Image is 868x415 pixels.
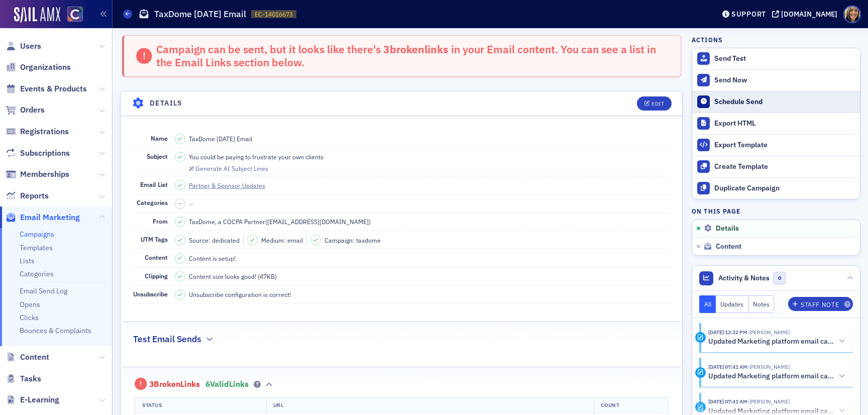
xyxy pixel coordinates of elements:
[6,190,49,201] a: Reports
[716,295,748,313] button: Updates
[692,69,860,91] button: Send Now
[714,119,855,128] div: Export HTML
[133,290,168,298] span: Unsubscribe
[20,313,39,322] a: Clicks
[747,398,790,405] span: Lauren Standiford
[189,272,277,281] span: Content size looks good! (47KB)
[20,230,54,239] a: Campaigns
[708,337,834,346] h5: Updated Marketing platform email campaign: TaxDome [DATE] Email
[189,152,323,161] span: You could be paying to frustrate your own clients
[67,7,83,22] img: SailAMX
[594,397,668,412] th: Count
[20,286,67,295] a: Email Send Log
[6,169,69,180] a: Memberships
[20,83,87,94] span: Events & Products
[20,190,49,201] span: Reports
[189,290,291,299] span: Unsubscribe configuration is correct!
[150,98,183,109] h4: Details
[781,10,837,19] div: [DOMAIN_NAME]
[748,295,775,313] button: Notes
[692,48,860,69] button: Send Test
[140,180,168,188] span: Email List
[20,326,91,335] a: Bounces & Complaints
[6,83,87,94] a: Events & Products
[708,398,747,405] time: 9/3/2025 07:41 AM
[151,134,168,142] span: Name
[6,62,71,73] a: Organizations
[692,35,723,44] h4: Actions
[20,41,41,52] span: Users
[20,212,80,223] span: Email Marketing
[145,272,168,280] span: Clipping
[266,397,594,412] th: URL
[731,10,766,19] div: Support
[154,8,246,20] h1: TaxDome [DATE] Email
[714,162,855,171] div: Create Template
[20,105,45,116] span: Orders
[6,126,69,137] a: Registrations
[20,62,71,73] span: Organizations
[6,352,49,363] a: Content
[714,76,855,85] div: Send Now
[708,363,747,370] time: 9/3/2025 07:41 AM
[708,336,846,347] button: Updated Marketing platform email campaign: TaxDome [DATE] Email
[189,134,252,143] span: TaxDome [DATE] Email
[20,256,35,265] a: Lists
[747,329,790,336] span: Lauren Standiford
[189,217,371,226] span: TaxDome, a COCPA Partner ( [EMAIL_ADDRESS][DOMAIN_NAME] )
[145,253,168,261] span: Content
[137,198,168,206] span: Categories
[716,242,741,251] span: Content
[20,394,59,405] span: E-Learning
[178,200,181,207] span: –
[772,11,841,18] button: [DOMAIN_NAME]
[324,236,381,245] span: Campaign: taxdome
[20,243,53,252] a: Templates
[773,272,786,284] span: 0
[714,141,855,150] div: Export Template
[699,295,716,313] button: All
[652,101,664,107] div: Edit
[261,236,303,245] span: Medium: email
[718,273,770,283] span: Activity & Notes
[6,212,80,223] a: Email Marketing
[843,6,861,23] span: Profile
[6,373,41,384] a: Tasks
[695,402,706,412] div: Activity
[692,206,860,216] h4: On this page
[383,42,449,56] strong: 3 broken links
[714,54,855,63] div: Send Test
[20,352,49,363] span: Content
[20,126,69,137] span: Registrations
[156,43,670,69] div: Campaign can be sent, but it looks like there's in your Email content. You can see a list in the ...
[189,181,274,190] a: Partner & Sponsor Updates
[692,113,860,134] a: Export HTML
[708,371,846,382] button: Updated Marketing platform email campaign: TaxDome [DATE] Email
[14,7,60,23] img: SailAMX
[255,10,293,19] span: EC-14016673
[20,269,54,278] a: Categories
[708,372,834,381] h5: Updated Marketing platform email campaign: TaxDome [DATE] Email
[801,302,839,307] div: Staff Note
[708,329,747,336] time: 9/3/2025 12:32 PM
[692,177,860,199] button: Duplicate Campaign
[189,163,268,172] button: Generate AI Subject Lines
[788,297,853,311] button: Staff Note
[153,217,168,225] span: From
[149,379,200,389] span: 3 Broken Links
[692,134,860,156] a: Export Template
[714,97,855,107] div: Schedule Send
[141,235,168,243] span: UTM Tags
[133,333,201,346] h2: Test Email Sends
[135,397,266,412] th: Status
[6,105,45,116] a: Orders
[195,166,268,171] div: Generate AI Subject Lines
[189,236,240,245] span: Source: dedicated
[147,152,168,160] span: Subject
[205,379,249,389] span: 6 Valid Links
[6,148,70,159] a: Subscriptions
[189,254,236,263] span: Content is setup!
[20,300,40,309] a: Opens
[20,148,70,159] span: Subscriptions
